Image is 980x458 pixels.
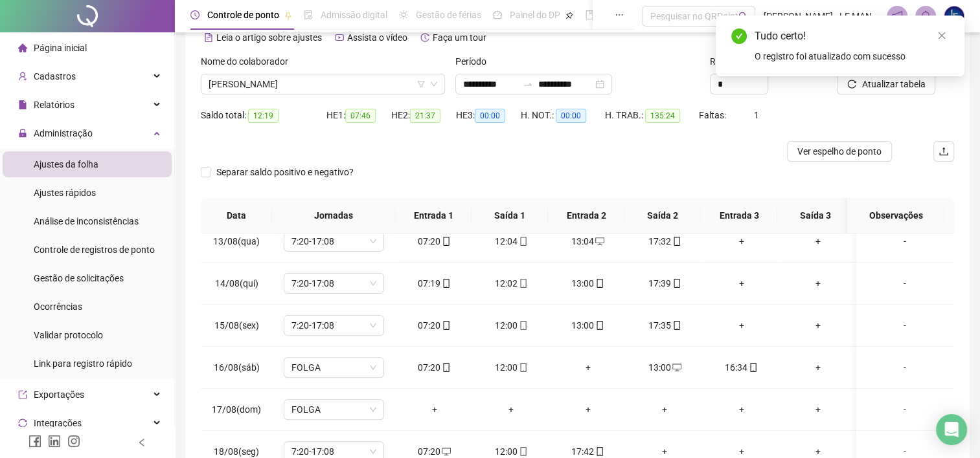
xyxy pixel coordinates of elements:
[483,360,540,375] div: 12:00
[594,237,604,246] span: desktop
[34,43,87,53] span: Página inicial
[440,321,451,330] span: mobile
[215,278,258,289] span: 14/08(qui)
[754,110,759,120] span: 1
[790,234,847,248] div: +
[671,237,681,246] span: mobile
[34,100,74,110] span: Relatórios
[433,32,486,43] span: Faça um tour
[440,363,451,372] span: mobile
[204,33,213,42] span: file-text
[847,198,944,234] th: Observações
[518,363,528,372] span: mobile
[738,12,748,21] span: search
[867,318,943,333] div: -
[34,330,103,340] span: Validar protocolo
[417,80,425,88] span: filter
[48,435,61,448] span: linkedin
[523,79,533,89] span: to
[416,10,481,20] span: Gestão de férias
[440,279,451,288] span: mobile
[34,188,96,198] span: Ajustes rápidos
[214,362,260,373] span: 16/08(sáb)
[399,10,408,19] span: sun
[304,10,313,19] span: file-done
[34,128,93,138] span: Administração
[483,234,540,248] div: 12:04
[345,109,376,123] span: 07:46
[291,316,376,335] span: 7:20-17:08
[790,402,847,417] div: +
[518,279,528,288] span: mobile
[455,54,495,69] label: Período
[211,165,359,179] span: Separar saldo positivo e negativo?
[18,100,27,109] span: file
[747,363,758,372] span: mobile
[406,234,462,248] div: 07:20
[475,109,505,123] span: 00:00
[560,360,616,375] div: +
[605,108,699,123] div: H. TRAB.:
[787,141,892,162] button: Ver espelho de ponto
[483,318,540,333] div: 12:00
[713,318,769,333] div: +
[493,10,502,19] span: dashboard
[637,234,693,248] div: 17:32
[190,10,199,19] span: clock-circle
[523,79,533,89] span: swap-right
[637,276,693,290] div: 17:39
[34,358,132,369] span: Link para registro rápido
[858,208,934,223] span: Observações
[548,198,624,234] th: Entrada 2
[406,318,462,333] div: 07:20
[713,234,769,248] div: +
[790,276,847,290] div: +
[710,54,759,69] span: Registros
[201,108,326,123] div: Saldo total:
[624,198,701,234] th: Saída 2
[671,279,681,288] span: mobile
[248,109,279,123] span: 12:19
[797,144,882,158] span: Ver espelho de ponto
[615,10,624,19] span: ellipsis
[472,198,548,234] th: Saída 1
[935,28,949,43] a: Close
[430,80,438,88] span: down
[207,10,279,20] span: Controle de ponto
[291,274,376,293] span: 7:20-17:08
[518,237,528,246] span: mobile
[34,159,98,169] span: Ajustes da folha
[34,389,84,400] span: Exportações
[391,108,456,123] div: HE 2:
[34,273,124,283] span: Gestão de solicitações
[713,360,769,375] div: 16:34
[699,110,728,120] span: Faltas:
[510,10,560,20] span: Painel do DP
[521,108,605,123] div: H. NOT.:
[637,402,693,417] div: +
[201,54,297,69] label: Nome do colaborador
[28,435,41,448] span: facebook
[560,234,616,248] div: 13:04
[920,10,931,22] span: bell
[867,402,943,417] div: -
[560,402,616,417] div: +
[406,360,462,375] div: 07:20
[777,198,854,234] th: Saída 3
[34,216,139,226] span: Análise de inconsistências
[755,28,949,44] div: Tudo certo!
[594,321,604,330] span: mobile
[867,360,943,375] div: -
[201,198,272,234] th: Data
[34,245,155,255] span: Controle de registros de ponto
[560,276,616,290] div: 13:00
[406,402,462,417] div: +
[637,360,693,375] div: 13:00
[34,71,76,82] span: Cadastros
[518,447,528,456] span: mobile
[637,318,693,333] div: 17:35
[867,276,943,290] div: -
[18,390,27,399] span: export
[420,33,429,42] span: history
[790,360,847,375] div: +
